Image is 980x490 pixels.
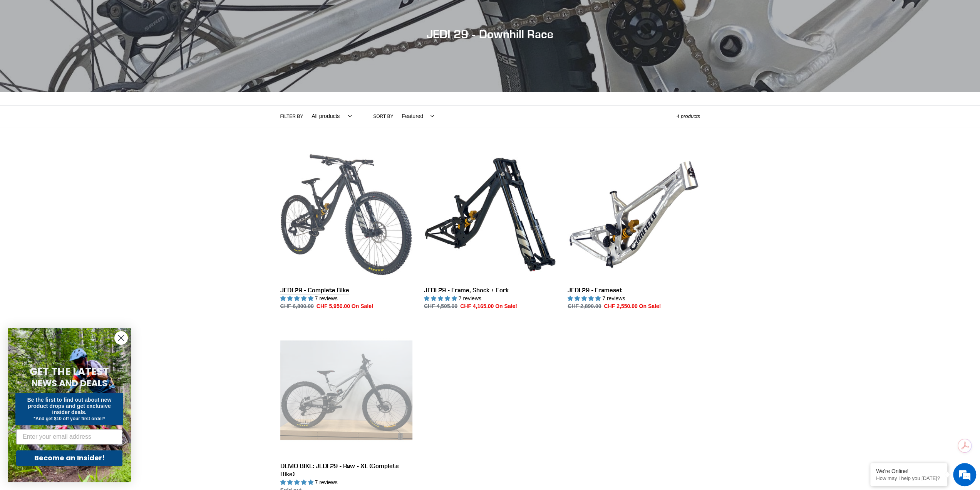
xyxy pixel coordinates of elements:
span: *And get $10 off your first order* [34,416,105,421]
input: Enter your email address [16,429,122,445]
label: Sort by [373,113,393,120]
label: Filter by [280,113,303,120]
p: How may I help you today? [876,475,941,481]
button: Close dialog [114,331,128,345]
button: Become an Insider! [16,450,122,466]
span: Be the first to find out about new product drops and get exclusive insider deals. [27,397,112,415]
span: NEWS AND DEALS [32,377,107,389]
div: We're Online! [876,468,941,474]
span: JEDI 29 - Downhill Race [427,27,553,41]
span: 4 products [677,113,700,119]
span: GET THE LATEST [30,365,109,379]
